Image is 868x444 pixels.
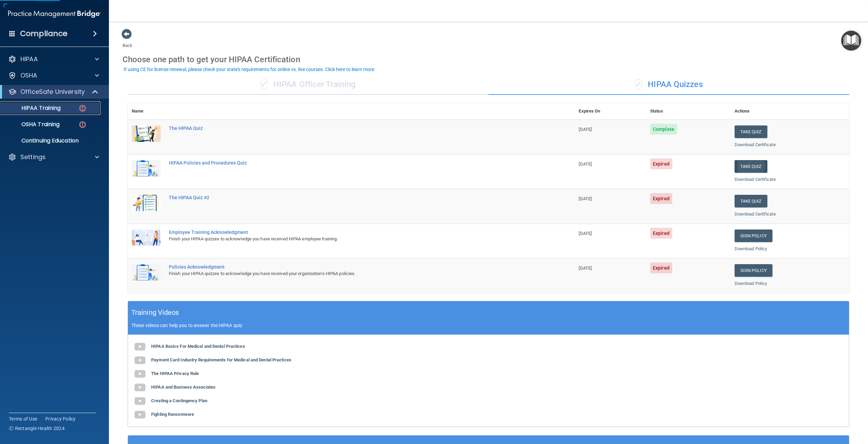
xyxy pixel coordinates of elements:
[735,195,767,207] button: Take Quiz
[8,88,99,96] a: OfficeSafe University
[169,160,541,166] div: HIPAA Policies and Procedures Quiz
[4,121,60,128] p: OSHA Training
[8,7,101,21] img: PMB logo
[151,385,215,390] b: HIPAA and Business Associates
[128,103,165,120] th: Name
[151,344,245,349] b: HIPAA Basics For Medical and Dental Practices
[20,153,46,161] p: Settings
[650,124,677,135] span: Complete
[646,103,730,120] th: Status
[131,307,179,319] h5: Training Videos
[124,67,375,72] div: If using CE for license renewal, please check your state's requirements for online vs. live cours...
[579,266,592,271] span: [DATE]
[735,229,772,242] a: Sign Policy
[575,103,646,120] th: Expires On
[260,79,268,89] span: ✓
[169,125,541,131] div: The HIPAA Quiz
[133,381,147,394] img: gray_youtube_icon.38fcd6cc.png
[151,371,199,376] b: The HIPAA Privacy Rule
[730,103,849,120] th: Actions
[735,264,772,277] a: Sign Policy
[133,340,147,354] img: gray_youtube_icon.38fcd6cc.png
[735,246,767,251] a: Download Policy
[8,71,99,80] a: OSHA
[123,50,854,69] div: Choose one path to get your HIPAA Certification
[169,229,541,235] div: Employee Training Acknowledgment
[151,357,291,362] b: Payment Card Industry Requirements for Medical and Dental Practices
[488,74,849,95] div: HIPAA Quizzes
[579,161,592,167] span: [DATE]
[650,193,672,204] span: Expired
[123,66,376,73] button: If using CE for license renewal, please check your state's requirements for online vs. live cours...
[128,74,488,95] div: HIPAA Officer Training
[151,398,207,403] b: Creating a Contingency Plan
[579,196,592,201] span: [DATE]
[133,367,147,381] img: gray_youtube_icon.38fcd6cc.png
[169,235,541,243] div: Finish your HIPAA quizzes to acknowledge you have received HIPAA employee training.
[20,55,38,63] p: HIPAA
[579,231,592,236] span: [DATE]
[169,264,541,270] div: Policies Acknowledgment
[123,35,132,48] a: Back
[20,71,37,80] p: OSHA
[45,415,76,422] a: Privacy Policy
[131,323,846,328] p: These videos can help you to answer the HIPAA quiz
[78,104,87,113] img: danger-circle.6113f641.png
[151,412,194,417] b: Fighting Ransomware
[169,195,541,200] div: The HIPAA Quiz #2
[841,31,861,51] button: Open Resource Center
[650,158,672,169] span: Expired
[735,125,767,138] button: Take Quiz
[169,270,541,278] div: Finish your HIPAA quizzes to acknowledge you have received your organization’s HIPAA policies.
[133,394,147,408] img: gray_youtube_icon.38fcd6cc.png
[20,29,67,38] h4: Compliance
[8,153,99,161] a: Settings
[735,177,776,182] a: Download Certificate
[9,425,65,432] span: Ⓒ Rectangle Health 2024
[20,88,85,96] p: OfficeSafe University
[650,262,672,273] span: Expired
[735,211,776,217] a: Download Certificate
[635,79,642,89] span: ✓
[133,354,147,367] img: gray_youtube_icon.38fcd6cc.png
[4,137,97,144] p: Continuing Education
[8,55,99,63] a: HIPAA
[750,396,860,423] iframe: Drift Widget Chat Controller
[735,281,767,286] a: Download Policy
[78,120,87,129] img: danger-circle.6113f641.png
[9,415,37,422] a: Terms of Use
[133,408,147,422] img: gray_youtube_icon.38fcd6cc.png
[735,142,776,147] a: Download Certificate
[650,228,672,239] span: Expired
[579,127,592,132] span: [DATE]
[735,160,767,173] button: Take Quiz
[4,105,61,112] p: HIPAA Training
